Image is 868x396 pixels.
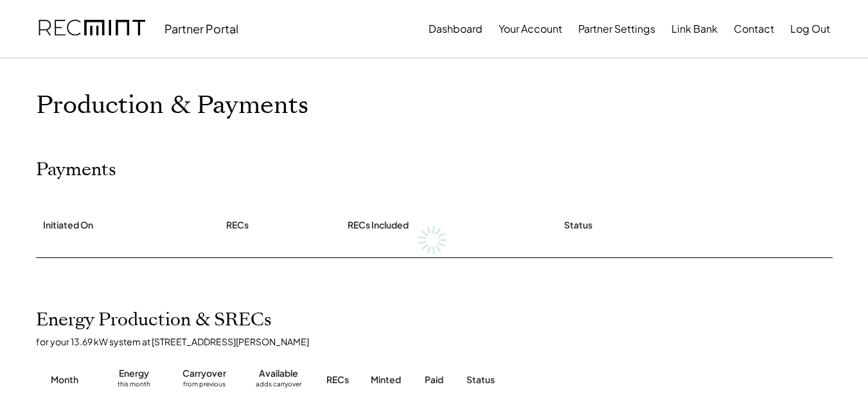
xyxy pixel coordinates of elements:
button: Your Account [499,16,562,42]
div: Energy [119,367,149,380]
div: Status [564,219,592,232]
div: Paid [425,374,443,386]
div: Carryover [182,367,226,380]
h2: Payments [36,159,116,181]
div: for your 13.69 kW system at [STREET_ADDRESS][PERSON_NAME] [36,336,846,347]
div: this month [118,380,150,393]
div: RECs [326,374,349,386]
div: Month [51,374,78,386]
div: RECs Included [348,219,409,232]
button: Contact [734,16,774,42]
div: Partner Portal [164,21,238,36]
div: Status [466,374,685,386]
button: Log Out [790,16,830,42]
button: Dashboard [429,16,483,42]
img: recmint-logotype%403x.png [39,7,145,51]
button: Partner Settings [578,16,655,42]
div: RECs [226,219,249,232]
div: Initiated On [43,219,93,232]
div: Available [259,367,298,380]
div: Minted [371,374,401,386]
div: adds carryover [256,380,301,393]
button: Link Bank [671,16,718,42]
div: from previous [183,380,226,393]
h2: Energy Production & SRECs [36,309,272,331]
h1: Production & Payments [36,90,833,121]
